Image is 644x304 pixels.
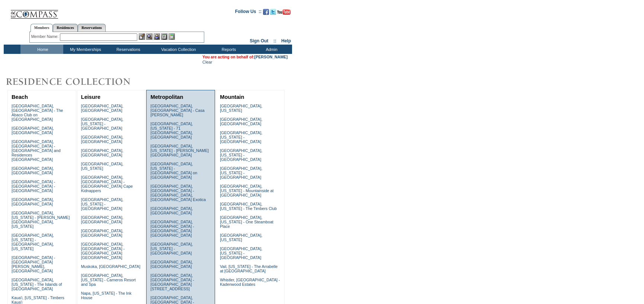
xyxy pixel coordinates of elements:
img: Become our fan on Facebook [263,9,269,15]
a: [GEOGRAPHIC_DATA], [GEOGRAPHIC_DATA] [81,229,124,237]
div: Member Name: [31,33,60,40]
a: [GEOGRAPHIC_DATA], [GEOGRAPHIC_DATA] [81,148,124,157]
img: Destinations by Exclusive Resorts [4,74,149,89]
a: [GEOGRAPHIC_DATA], [GEOGRAPHIC_DATA] - [GEOGRAPHIC_DATA] Cape Kidnappers [81,175,133,193]
img: Follow us on Twitter [270,9,276,15]
a: [GEOGRAPHIC_DATA], [US_STATE] - The Islands of [GEOGRAPHIC_DATA] [12,278,62,291]
img: Impersonate [154,33,160,40]
a: [GEOGRAPHIC_DATA], [US_STATE] - [GEOGRAPHIC_DATA] [81,117,124,130]
a: [GEOGRAPHIC_DATA], [GEOGRAPHIC_DATA] [220,117,262,126]
a: [GEOGRAPHIC_DATA], [US_STATE] - Mountainside at [GEOGRAPHIC_DATA] [220,184,273,197]
a: Follow us on Twitter [270,11,276,16]
a: Mountain [220,94,244,100]
img: b_edit.gif [139,33,145,40]
a: Muskoka, [GEOGRAPHIC_DATA] [81,264,140,269]
a: [GEOGRAPHIC_DATA], [US_STATE] - [PERSON_NAME][GEOGRAPHIC_DATA] [150,144,209,157]
a: [GEOGRAPHIC_DATA], [US_STATE] [81,162,124,171]
a: [GEOGRAPHIC_DATA], [US_STATE] - [PERSON_NAME][GEOGRAPHIC_DATA], [US_STATE] [12,211,70,229]
a: [GEOGRAPHIC_DATA], [GEOGRAPHIC_DATA] [150,206,193,215]
img: i.gif [4,11,10,12]
a: [GEOGRAPHIC_DATA], [GEOGRAPHIC_DATA] - [GEOGRAPHIC_DATA], [GEOGRAPHIC_DATA] Exotica [150,184,206,202]
img: b_calculator.gif [169,33,175,40]
a: [GEOGRAPHIC_DATA], [US_STATE] - [GEOGRAPHIC_DATA] [81,197,124,211]
a: [GEOGRAPHIC_DATA], [GEOGRAPHIC_DATA] - [GEOGRAPHIC_DATA] [GEOGRAPHIC_DATA] [150,220,194,237]
a: [GEOGRAPHIC_DATA], [GEOGRAPHIC_DATA] [12,126,54,135]
a: [GEOGRAPHIC_DATA], [US_STATE] - [GEOGRAPHIC_DATA] [220,246,262,260]
img: Reservations [161,33,167,40]
td: Reservations [106,45,149,54]
a: [GEOGRAPHIC_DATA] - [GEOGRAPHIC_DATA] - [GEOGRAPHIC_DATA] [12,180,55,193]
a: [GEOGRAPHIC_DATA], [US_STATE] - [GEOGRAPHIC_DATA] on [GEOGRAPHIC_DATA] [150,162,197,180]
a: [GEOGRAPHIC_DATA], [US_STATE] - [GEOGRAPHIC_DATA] [150,242,193,255]
a: [PERSON_NAME] [254,55,288,59]
a: Napa, [US_STATE] - The Ink House [81,291,132,300]
a: [GEOGRAPHIC_DATA], [US_STATE] [220,233,262,242]
a: [GEOGRAPHIC_DATA], [GEOGRAPHIC_DATA] - [GEOGRAPHIC_DATA] [GEOGRAPHIC_DATA] [81,242,125,260]
a: [GEOGRAPHIC_DATA], [GEOGRAPHIC_DATA] [150,260,193,269]
a: [GEOGRAPHIC_DATA], [US_STATE] - The Timbers Club [220,202,277,211]
span: :: [273,38,276,43]
a: [GEOGRAPHIC_DATA], [US_STATE] - [GEOGRAPHIC_DATA] [220,166,262,180]
td: My Memberships [63,45,106,54]
td: Reports [206,45,249,54]
a: [GEOGRAPHIC_DATA], [GEOGRAPHIC_DATA] - [GEOGRAPHIC_DATA][STREET_ADDRESS] [150,273,194,291]
a: [GEOGRAPHIC_DATA], [US_STATE] - One Steamboat Place [220,215,273,229]
a: Members [31,24,53,32]
a: [GEOGRAPHIC_DATA], [US_STATE] - 71 [GEOGRAPHIC_DATA], [GEOGRAPHIC_DATA] [150,122,193,139]
a: [GEOGRAPHIC_DATA], [US_STATE] - Carneros Resort and Spa [81,273,136,287]
img: Compass Home [10,4,58,19]
a: Clear [202,60,212,64]
td: Admin [249,45,292,54]
a: [GEOGRAPHIC_DATA], [GEOGRAPHIC_DATA] [81,215,124,224]
a: Subscribe to our YouTube Channel [277,11,291,16]
a: Sign Out [250,38,268,43]
img: View [146,33,153,40]
a: [GEOGRAPHIC_DATA], [US_STATE] [220,104,262,113]
a: Residences [53,24,78,32]
a: [GEOGRAPHIC_DATA], [GEOGRAPHIC_DATA] - [GEOGRAPHIC_DATA] and Residences [GEOGRAPHIC_DATA] [12,139,61,162]
a: Help [281,38,291,43]
td: Home [20,45,63,54]
a: [GEOGRAPHIC_DATA], [GEOGRAPHIC_DATA] - Casa [PERSON_NAME] [150,104,204,117]
a: [GEOGRAPHIC_DATA], [GEOGRAPHIC_DATA] - The Abaco Club on [GEOGRAPHIC_DATA] [12,104,63,122]
a: Leisure [81,94,100,100]
a: [GEOGRAPHIC_DATA], [GEOGRAPHIC_DATA] [81,135,124,144]
a: [GEOGRAPHIC_DATA], [US_STATE] - [GEOGRAPHIC_DATA] [220,148,262,162]
a: Vail, [US_STATE] - The Arrabelle at [GEOGRAPHIC_DATA] [220,264,278,273]
a: Metropolitan [150,94,183,100]
td: Vacation Collection [149,45,206,54]
a: [GEOGRAPHIC_DATA], [GEOGRAPHIC_DATA] [81,104,124,113]
img: Subscribe to our YouTube Channel [277,9,291,15]
a: Become our fan on Facebook [263,11,269,16]
a: Beach [12,94,28,100]
a: [GEOGRAPHIC_DATA] - [GEOGRAPHIC_DATA][PERSON_NAME], [GEOGRAPHIC_DATA] [12,255,55,273]
td: Follow Us :: [235,8,262,17]
span: You are acting on behalf of: [202,55,288,59]
a: [GEOGRAPHIC_DATA], [GEOGRAPHIC_DATA] [12,197,54,206]
a: [GEOGRAPHIC_DATA], [US_STATE] - [GEOGRAPHIC_DATA], [US_STATE] [12,233,54,251]
a: Reservations [78,24,106,32]
a: Whistler, [GEOGRAPHIC_DATA] - Kadenwood Estates [220,278,280,287]
a: [GEOGRAPHIC_DATA], [GEOGRAPHIC_DATA] [12,166,54,175]
a: [GEOGRAPHIC_DATA], [US_STATE] - [GEOGRAPHIC_DATA] [220,130,262,144]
